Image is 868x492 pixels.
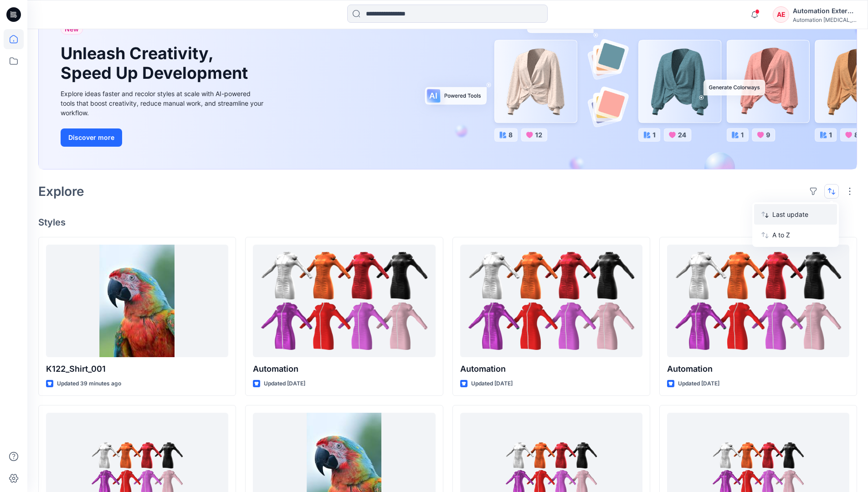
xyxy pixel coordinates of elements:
div: Automation External [793,5,857,16]
div: Automation [MEDICAL_DATA]... [793,16,857,23]
a: Automation [667,245,849,357]
p: Updated 39 minutes ago [57,379,121,389]
p: Automation [460,363,642,375]
p: Updated [DATE] [471,379,513,389]
p: A to Z [772,230,830,240]
h2: Explore [38,184,84,199]
button: Discover more [61,128,122,147]
p: Automation [253,363,435,375]
a: Discover more [61,128,266,147]
h4: Styles [38,217,857,228]
a: K122_Shirt_001 [46,245,228,357]
span: New [65,24,79,35]
div: Explore ideas faster and recolor styles at scale with AI-powered tools that boost creativity, red... [61,89,266,118]
a: Automation [253,245,435,357]
div: AE [773,6,789,23]
p: Updated [DATE] [264,379,305,389]
h1: Unleash Creativity, Speed Up Development [61,44,252,83]
a: Automation [460,245,642,357]
p: Last update [772,210,830,219]
p: Automation [667,363,849,375]
p: Updated [DATE] [678,379,719,389]
p: K122_Shirt_001 [46,363,228,375]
